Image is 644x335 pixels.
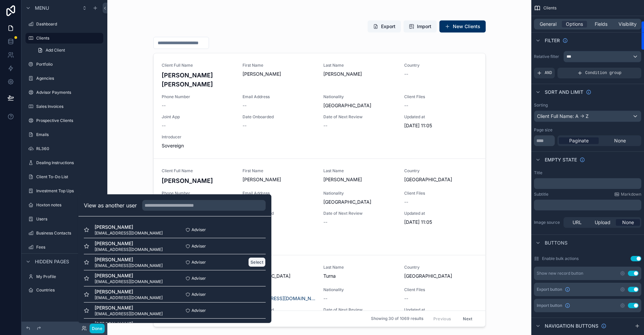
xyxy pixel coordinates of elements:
[46,48,65,53] span: Add Client
[25,19,103,29] a: Dashboard
[36,36,99,41] label: Clients
[84,201,137,209] h2: View as another user
[534,200,641,210] div: scrollable content
[25,115,103,126] a: Prospective Clients
[371,316,423,322] span: Showing 30 of 1069 results
[95,295,163,300] span: [EMAIL_ADDRESS][DOMAIN_NAME]
[192,260,206,265] span: Adviser
[545,323,598,329] span: Navigation buttons
[36,230,102,236] label: Business Contacts
[534,127,552,133] label: Page size
[36,174,102,180] label: Client To-Do List
[458,314,477,324] button: Next
[36,216,102,222] label: Users
[36,21,102,27] label: Dashboard
[545,156,577,163] span: Empty state
[537,271,583,276] div: Show new record button
[545,70,552,76] span: AND
[25,143,103,154] a: RL360
[36,287,102,293] label: Countries
[36,274,102,279] label: My Profile
[95,279,163,284] span: [EMAIL_ADDRESS][DOMAIN_NAME]
[36,90,102,95] label: Advisor Payments
[25,228,103,239] a: Business Contacts
[192,292,206,297] span: Adviser
[95,305,163,311] span: [PERSON_NAME]
[95,263,163,268] span: [EMAIL_ADDRESS][DOMAIN_NAME]
[619,21,637,27] span: Visibility
[25,87,103,98] a: Advisor Payments
[95,272,163,279] span: [PERSON_NAME]
[36,188,102,194] label: Investment Top Ups
[25,59,103,70] a: Portfolio
[545,240,568,246] span: Buttons
[95,247,163,252] span: [EMAIL_ADDRESS][DOMAIN_NAME]
[192,276,206,281] span: Adviser
[35,258,69,265] span: Hidden pages
[534,103,548,108] label: Sorting
[25,157,103,168] a: Dealing Instructions
[36,62,102,67] label: Portfolio
[34,45,103,56] a: Add Client
[192,227,206,232] span: Adviser
[25,172,103,182] a: Client To-Do List
[614,137,626,144] span: None
[534,192,548,197] label: Subtitle
[36,76,102,81] label: Agencies
[614,192,641,197] a: Markdown
[36,146,102,151] label: RL360
[35,5,49,11] span: Menu
[545,37,560,44] span: Filter
[95,321,163,327] span: [PERSON_NAME]
[25,242,103,253] a: Fees
[25,33,103,44] a: Clients
[36,104,102,109] label: Sales Invoices
[534,111,641,122] button: Client Full Name: A -> Z
[36,245,102,250] label: Fees
[540,21,556,27] span: General
[25,285,103,295] a: Countries
[192,308,206,313] span: Adviser
[25,200,103,210] a: Hoxton notes
[36,132,102,137] label: Emails
[36,202,102,208] label: Hoxton notes
[537,303,562,308] span: Import button
[534,111,641,122] div: Client Full Name: A -> Z
[25,186,103,196] a: Investment Top Ups
[595,21,607,27] span: Fields
[534,178,641,189] div: scrollable content
[95,256,163,263] span: [PERSON_NAME]
[90,324,105,333] button: Done
[248,257,266,267] button: Select
[534,54,561,59] label: Relative filter
[95,224,163,230] span: [PERSON_NAME]
[192,244,206,249] span: Adviser
[537,287,562,292] span: Export button
[95,240,163,247] span: [PERSON_NAME]
[534,170,542,176] label: Title
[542,256,579,261] label: Enable bulk actions
[573,219,582,226] span: URL
[569,137,589,144] span: Paginate
[566,21,583,27] span: Options
[25,214,103,224] a: Users
[95,288,163,295] span: [PERSON_NAME]
[25,73,103,84] a: Agencies
[534,220,561,225] label: Image source
[543,5,556,11] span: Clients
[622,219,634,226] span: None
[545,89,583,95] span: Sort And Limit
[95,230,163,236] span: [EMAIL_ADDRESS][DOMAIN_NAME]
[25,271,103,282] a: My Profile
[585,70,622,76] span: Condition group
[25,101,103,112] a: Sales Invoices
[25,129,103,140] a: Emails
[95,311,163,317] span: [EMAIL_ADDRESS][DOMAIN_NAME]
[595,219,610,226] span: Upload
[36,160,102,165] label: Dealing Instructions
[36,118,102,123] label: Prospective Clients
[621,192,641,197] span: Markdown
